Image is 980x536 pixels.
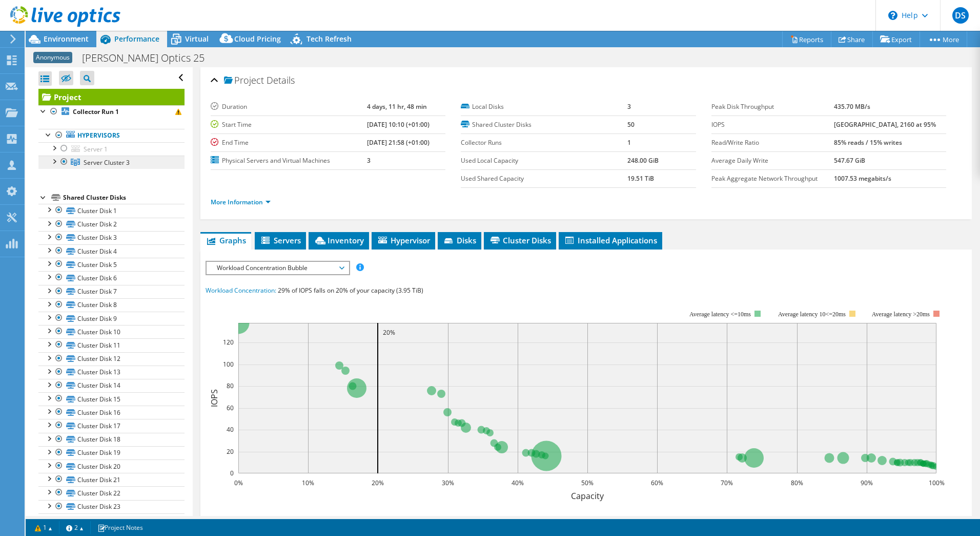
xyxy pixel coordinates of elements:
[38,156,185,169] a: Server Cluster 3
[38,392,185,406] a: Cluster Disk 15
[834,102,870,111] b: 435.70 MB/s
[38,231,185,244] a: Cluster Disk 3
[33,52,72,63] span: Anonymous
[928,478,944,487] text: 100%
[38,460,185,473] a: Cluster Disk 20
[834,174,891,183] b: 1007.53 megabits/s
[38,433,185,446] a: Cluster Disk 18
[38,325,185,338] a: Cluster Disk 10
[267,74,295,86] span: Details
[38,89,185,105] a: Project
[920,31,967,47] a: More
[227,381,234,390] text: 80
[234,34,281,44] span: Cloud Pricing
[38,366,185,379] a: Cluster Disk 13
[782,31,831,47] a: Reports
[872,31,920,47] a: Export
[38,379,185,392] a: Cluster Disk 14
[872,311,930,318] text: Average latency >20ms
[888,11,897,20] svg: \n
[861,478,873,487] text: 90%
[230,469,234,477] text: 0
[581,478,594,487] text: 50%
[711,174,834,184] label: Peak Aggregate Network Throughput
[59,521,91,534] a: 2
[260,235,301,245] span: Servers
[84,158,130,167] span: Server Cluster 3
[791,478,803,487] text: 80%
[38,312,185,325] a: Cluster Disk 9
[28,521,59,534] a: 1
[211,198,271,206] a: More Information
[461,156,627,166] label: Used Local Capacity
[206,286,276,295] span: Workload Concentration:
[711,156,834,166] label: Average Daily Write
[38,218,185,231] a: Cluster Disk 2
[227,425,234,434] text: 40
[211,120,367,130] label: Start Time
[38,129,185,142] a: Hypervisors
[211,102,367,112] label: Duration
[185,34,209,44] span: Virtual
[952,7,969,24] span: DS
[209,389,220,407] text: IOPS
[651,478,663,487] text: 60%
[212,262,343,274] span: Workload Concentration Bubble
[211,156,367,166] label: Physical Servers and Virtual Machines
[711,102,834,112] label: Peak Disk Throughput
[63,192,185,204] div: Shared Cluster Disks
[711,138,834,148] label: Read/Write Ratio
[461,174,627,184] label: Used Shared Capacity
[461,102,627,112] label: Local Disks
[38,352,185,366] a: Cluster Disk 12
[38,105,185,119] a: Collector Run 1
[73,107,119,116] b: Collector Run 1
[206,235,246,245] span: Graphs
[367,138,430,147] b: [DATE] 21:58 (+01:00)
[84,145,108,154] span: Server 1
[834,120,936,129] b: [GEOGRAPHIC_DATA], 2160 at 95%
[114,34,159,44] span: Performance
[227,447,234,456] text: 20
[38,338,185,352] a: Cluster Disk 11
[834,156,865,165] b: 547.67 GiB
[38,271,185,284] a: Cluster Disk 6
[224,75,264,86] span: Project
[461,120,627,130] label: Shared Cluster Disks
[38,406,185,419] a: Cluster Disk 16
[44,34,89,44] span: Environment
[711,120,834,130] label: IOPS
[834,138,902,147] b: 85% reads / 15% writes
[778,311,846,318] tspan: Average latency 10<=20ms
[721,478,733,487] text: 70%
[461,138,627,148] label: Collector Runs
[227,404,234,412] text: 60
[627,156,659,165] b: 248.00 GiB
[627,120,635,129] b: 50
[38,244,185,258] a: Cluster Disk 4
[38,142,185,156] a: Server 1
[211,138,367,148] label: End Time
[38,298,185,312] a: Cluster Disk 8
[627,138,631,147] b: 1
[38,500,185,513] a: Cluster Disk 23
[367,156,371,165] b: 3
[38,446,185,460] a: Cluster Disk 19
[38,486,185,500] a: Cluster Disk 22
[443,235,476,245] span: Disks
[77,52,220,64] h1: [PERSON_NAME] Optics 25
[377,235,430,245] span: Hypervisor
[512,478,524,487] text: 40%
[307,34,352,44] span: Tech Refresh
[90,521,150,534] a: Project Notes
[367,120,430,129] b: [DATE] 10:10 (+01:00)
[38,419,185,432] a: Cluster Disk 17
[383,328,395,337] text: 20%
[38,473,185,486] a: Cluster Disk 21
[302,478,314,487] text: 10%
[564,235,657,245] span: Installed Applications
[38,285,185,298] a: Cluster Disk 7
[278,286,423,295] span: 29% of IOPS falls on 20% of your capacity (3.95 TiB)
[314,235,364,245] span: Inventory
[571,490,604,502] text: Capacity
